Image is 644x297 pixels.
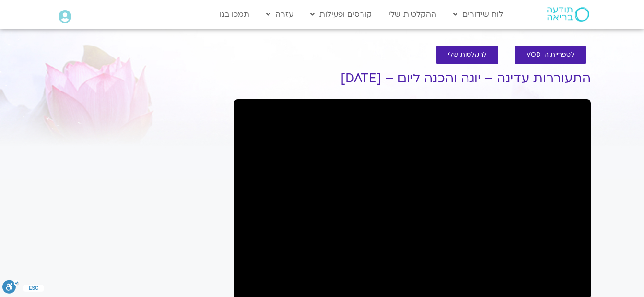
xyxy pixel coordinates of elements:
a: להקלטות שלי [436,46,498,64]
span: לספריית ה-VOD [527,51,574,58]
a: עזרה [261,5,298,23]
a: תמכו בנו [215,5,254,23]
img: תודעה בריאה [547,7,589,22]
a: לספריית ה-VOD [515,46,586,64]
a: לוח שידורים [448,5,508,23]
span: להקלטות שלי [448,51,487,58]
a: קורסים ופעילות [305,5,376,23]
h1: התעוררות עדינה – יוגה והכנה ליום – [DATE] [234,71,591,86]
a: ההקלטות שלי [384,5,441,23]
